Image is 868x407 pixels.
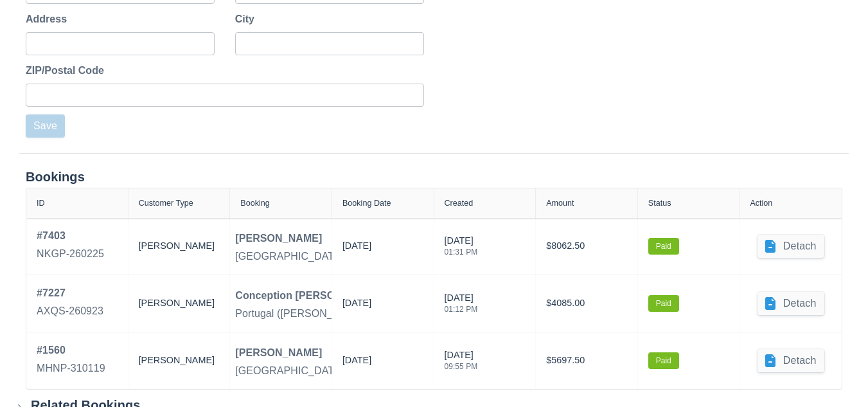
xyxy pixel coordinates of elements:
[26,169,842,185] div: Bookings
[546,285,627,321] div: $4085.00
[139,228,220,264] div: [PERSON_NAME]
[139,285,220,321] div: [PERSON_NAME]
[445,199,474,208] div: Created
[445,305,478,313] div: 01:12 PM
[648,199,671,208] div: Status
[37,303,103,319] div: AXQS-260923
[240,199,270,208] div: Booking
[37,246,104,262] div: NKGP-260225
[648,295,679,312] label: Paid
[235,345,322,361] div: [PERSON_NAME]
[37,228,104,244] div: # 7403
[757,235,824,258] button: Detach
[37,285,103,321] a: #7227AXQS-260923
[37,343,105,358] div: # 1560
[445,363,478,370] div: 09:55 PM
[37,199,45,208] div: ID
[37,228,104,264] a: #7403NKGP-260225
[445,234,478,264] div: [DATE]
[235,363,655,379] div: [GEOGRAPHIC_DATA], Room Type, Arenal Volcano & Monteverde Cloud Forest Extension
[26,63,109,78] label: ZIP/Postal Code
[37,343,105,379] a: #1560MHNP-310119
[342,354,371,373] div: [DATE]
[139,343,220,379] div: [PERSON_NAME]
[342,296,371,316] div: [DATE]
[757,349,824,372] button: Detach
[750,199,772,208] div: Action
[37,361,105,376] div: MHNP-310119
[546,228,627,264] div: $8062.50
[445,291,478,321] div: [DATE]
[342,239,371,258] div: [DATE]
[26,12,72,27] label: Address
[235,249,598,264] div: [GEOGRAPHIC_DATA] / [GEOGRAPHIC_DATA], Room Type, Crete Extension
[546,343,627,379] div: $5697.50
[235,288,382,303] div: Conception [PERSON_NAME]
[235,306,459,321] div: Portugal ([PERSON_NAME] Group), Room Type
[445,348,478,378] div: [DATE]
[648,352,679,369] label: Paid
[648,238,679,255] label: Paid
[37,285,103,301] div: # 7227
[445,248,478,256] div: 01:31 PM
[139,199,193,208] div: Customer Type
[235,231,322,246] div: [PERSON_NAME]
[546,199,574,208] div: Amount
[757,292,824,315] button: Detach
[235,12,260,27] label: City
[342,199,391,208] div: Booking Date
